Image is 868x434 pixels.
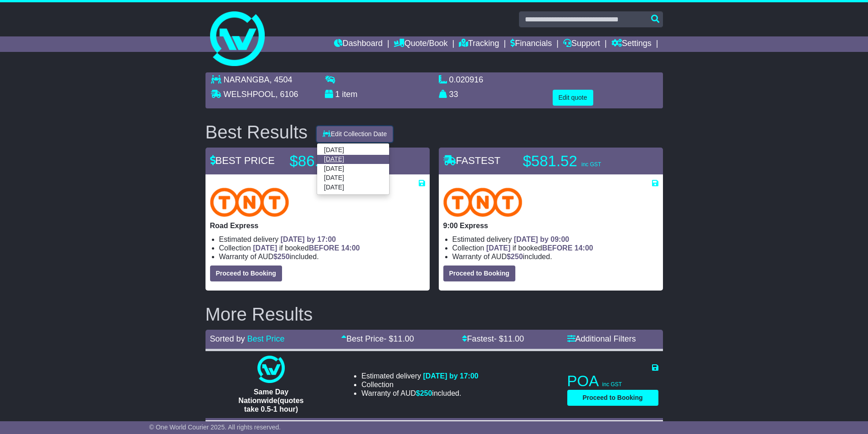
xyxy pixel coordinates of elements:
p: $86.46 [290,152,404,170]
a: Quote/Book [394,36,447,52]
span: [DATE] by 17:00 [423,372,478,380]
span: Sorted by [210,334,245,343]
span: [DATE] [253,244,277,252]
span: Same Day Nationwide(quotes take 0.5-1 hour) [238,388,303,413]
a: Additional Filters [567,334,636,343]
a: Best Price- $11.00 [341,334,414,343]
span: 1 [335,90,340,99]
span: WELSHPOOL [224,90,276,99]
span: BEFORE [542,244,573,252]
p: Road Express [210,221,425,230]
a: Best Price [247,334,285,343]
a: Tracking [459,36,499,52]
span: inc GST [581,161,601,168]
span: 250 [277,253,290,260]
span: BEFORE [309,244,339,252]
span: 33 [449,90,458,99]
a: Settings [611,36,652,52]
a: Support [563,36,600,52]
a: [DATE] [317,183,389,192]
li: Collection [219,244,425,252]
li: Warranty of AUD included. [452,252,658,261]
span: 11.00 [393,334,414,343]
li: Warranty of AUD included. [219,252,425,261]
a: Financials [510,36,552,52]
span: if booked [253,244,360,252]
h2: More Results [205,304,663,324]
li: Estimated delivery [452,235,658,244]
span: © One World Courier 2025. All rights reserved. [149,424,281,431]
p: 9:00 Express [443,221,658,230]
span: BEST PRICE [210,155,275,166]
button: Edit Collection Date [317,126,393,142]
button: Proceed to Booking [567,390,658,406]
span: 11.00 [503,334,524,343]
span: [DATE] by 17:00 [281,235,336,243]
span: , 4504 [270,75,293,84]
span: NARANGBA [224,75,270,84]
p: POA [567,372,658,390]
li: Estimated delivery [219,235,425,244]
button: Edit quote [553,90,593,106]
div: Best Results [201,122,313,142]
span: if booked [486,244,593,252]
button: Proceed to Booking [443,266,515,281]
p: $581.52 [523,152,637,170]
a: Dashboard [334,36,383,52]
span: , 6106 [276,90,298,99]
a: [DATE] [317,174,389,183]
img: One World Courier: Same Day Nationwide(quotes take 0.5-1 hour) [257,356,285,383]
span: 14:00 [575,244,593,252]
span: FASTEST [443,155,501,166]
span: - $ [384,334,414,343]
a: [DATE] [317,155,389,164]
a: Fastest- $11.00 [462,334,524,343]
span: [DATE] [486,244,510,252]
span: $ [273,253,290,260]
span: item [342,90,358,99]
span: $ [507,253,523,260]
img: TNT Domestic: 9:00 Express [443,188,523,217]
img: TNT Domestic: Road Express [210,188,289,217]
span: [DATE] by 09:00 [514,235,570,243]
button: Proceed to Booking [210,266,282,281]
a: [DATE] [317,164,389,173]
span: $ [416,389,432,397]
li: Estimated delivery [361,372,478,380]
span: 250 [420,389,432,397]
a: [DATE] [317,146,389,155]
li: Warranty of AUD included. [361,389,478,398]
li: Collection [452,244,658,252]
span: 250 [511,253,523,260]
span: inc GST [602,381,622,388]
span: 0.020916 [449,75,483,84]
li: Collection [361,380,478,389]
span: - $ [494,334,524,343]
span: 14:00 [341,244,360,252]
